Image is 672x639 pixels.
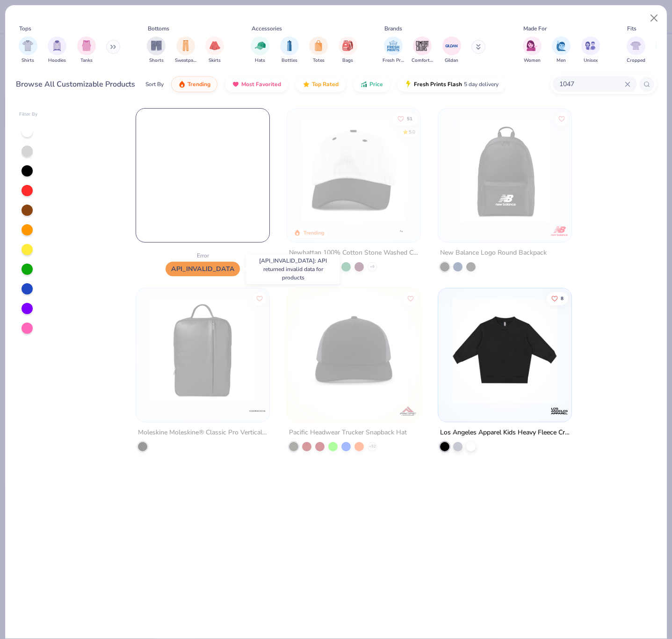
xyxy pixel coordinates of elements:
[353,76,390,92] button: Price
[440,247,547,259] div: New Balance Logo Round Backpack
[22,40,33,51] img: Shirts Image
[412,57,433,64] span: Comfort Colors
[523,24,547,33] div: Made For
[19,24,31,33] div: Tops
[339,37,357,64] button: filter button
[280,37,299,64] div: filter for Bottles
[556,40,566,51] img: Men Image
[232,81,239,88] img: most_fav.gif
[440,427,570,439] div: Los Angeles Apparel Kids Heavy Fleece Crewneck Sweatshirt
[145,298,260,403] img: 4f59207e-be7e-4170-930a-cfe0d880d13c
[166,262,240,276] span: API_INVALID_DATA
[442,37,461,64] div: filter for Gildan
[16,79,135,90] div: Browse All Customizable Products
[627,37,645,64] div: filter for Cropped
[296,76,346,92] button: Top Rated
[246,254,340,284] div: [API_INVALID_DATA]: API returned invalid data for products
[289,247,419,259] div: Newhattan 100% Cotton Stone Washed Cap
[48,57,66,64] span: Hoodies
[147,37,166,64] button: filter button
[404,292,417,305] button: Like
[448,118,562,223] img: f65212d3-f719-44d7-b74f-2bb3653ea4a6
[523,37,542,64] div: filter for Women
[313,57,325,64] span: Totes
[399,402,418,420] img: Pacific Headwear logo
[555,112,568,125] button: Like
[205,37,224,64] div: filter for Skirts
[383,57,404,64] span: Fresh Prints
[561,296,564,301] span: 8
[241,81,281,88] span: Most Favorited
[313,40,324,51] img: Totes Image
[550,402,569,420] img: Los Angeles Apparel logo
[22,57,34,64] span: Shirts
[148,24,169,33] div: Bottoms
[19,111,38,118] div: Filter By
[342,57,353,64] span: Bags
[80,57,93,64] span: Tanks
[630,40,641,51] img: Cropped Image
[442,37,461,64] button: filter button
[369,444,376,449] span: + 52
[52,40,62,51] img: Hoodies Image
[399,222,418,241] img: Newhattan logo
[383,37,404,64] button: filter button
[251,37,269,64] button: filter button
[77,37,96,64] button: filter button
[138,427,267,439] div: Moleskine Moleskine® Classic Pro Vertical Device Bag
[149,57,164,64] span: Shorts
[645,9,663,27] button: Close
[448,298,562,403] img: 20ebbdf7-75a8-4e87-b1cc-0825c70c3ba7
[581,37,600,64] div: filter for Unisex
[188,81,210,88] span: Trending
[445,57,458,64] span: Gildan
[252,24,282,33] div: Accessories
[253,292,266,305] button: Like
[339,37,357,64] div: filter for Bags
[175,37,196,64] button: filter button
[342,40,353,51] img: Bags Image
[284,40,295,51] img: Bottles Image
[415,39,429,53] img: Comfort Colors Image
[445,39,459,53] img: Gildan Image
[255,57,265,64] span: Hats
[384,24,402,33] div: Brands
[19,37,37,64] div: filter for Shirts
[393,112,417,125] button: Like
[523,37,542,64] button: filter button
[312,81,339,88] span: Top Rated
[558,79,625,89] input: Try "T-Shirt"
[464,79,499,90] span: 5 day delivery
[136,252,270,259] div: Error
[210,40,220,51] img: Skirts Image
[296,118,411,223] img: d77f1ec2-bb90-48d6-8f7f-dc067ae8652d
[251,37,269,64] div: filter for Hats
[145,80,164,88] div: Sort By
[280,37,299,64] button: filter button
[627,24,636,33] div: Fits
[81,40,92,51] img: Tanks Image
[209,57,221,64] span: Skirts
[303,81,310,88] img: TopRated.gif
[556,57,566,64] span: Men
[369,81,383,88] span: Price
[255,40,266,51] img: Hats Image
[171,76,217,92] button: Trending
[552,37,571,64] button: filter button
[151,40,162,51] img: Shorts Image
[282,57,297,64] span: Bottles
[527,40,537,51] img: Women Image
[412,37,433,64] div: filter for Comfort Colors
[405,81,412,88] img: flash.gif
[136,109,269,242] img: placeholder.png
[309,37,328,64] button: filter button
[48,37,66,64] button: filter button
[289,427,407,439] div: Pacific Headwear Trucker Snapback Hat
[225,76,288,92] button: Most Favorited
[524,57,541,64] span: Women
[414,81,462,88] span: Fresh Prints Flash
[627,37,645,64] button: filter button
[552,37,571,64] div: filter for Men
[409,128,415,135] div: 5.0
[19,37,37,64] button: filter button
